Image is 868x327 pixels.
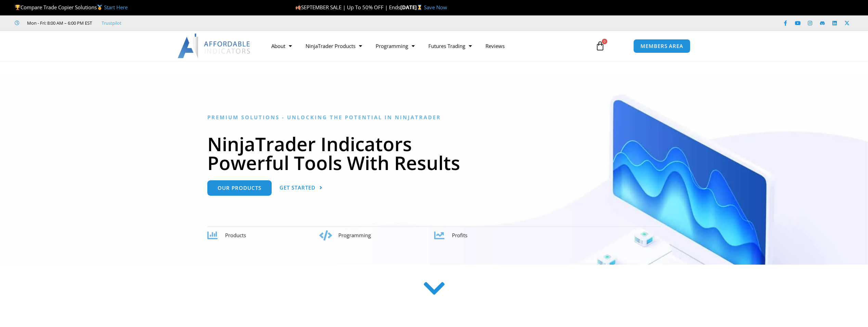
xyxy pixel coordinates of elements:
[15,5,20,10] img: 🏆
[479,38,511,54] a: Reviews
[218,185,261,191] span: Our Products
[25,19,92,27] span: Mon - Fri: 8:00 AM – 6:00 PM EST
[369,38,422,54] a: Programming
[299,38,369,54] a: NinjaTrader Products
[602,39,607,44] span: 0
[338,232,371,239] span: Programming
[424,4,447,11] a: Save Now
[295,4,400,11] span: SEPTEMBER SALE | Up To 50% OFF | Ends
[207,180,272,196] a: Our Products
[102,19,121,27] a: Trustpilot
[417,5,422,10] img: ⌛
[104,4,128,11] a: Start Here
[400,4,424,11] strong: [DATE]
[280,185,315,190] span: Get Started
[15,4,128,11] span: Compare Trade Copier Solutions
[422,38,479,54] a: Futures Trading
[280,180,323,196] a: Get Started
[97,5,102,10] img: 🥇
[633,39,690,53] a: MEMBERS AREA
[225,232,246,239] span: Products
[207,114,661,121] h6: Premium Solutions - Unlocking the Potential in NinjaTrader
[640,44,683,49] span: MEMBERS AREA
[585,36,615,56] a: 0
[207,134,661,172] h1: NinjaTrader Indicators Powerful Tools With Results
[264,38,587,54] nav: Menu
[264,38,299,54] a: About
[296,5,301,10] img: 🍂
[452,232,467,239] span: Profits
[178,34,251,58] img: LogoAI | Affordable Indicators – NinjaTrader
